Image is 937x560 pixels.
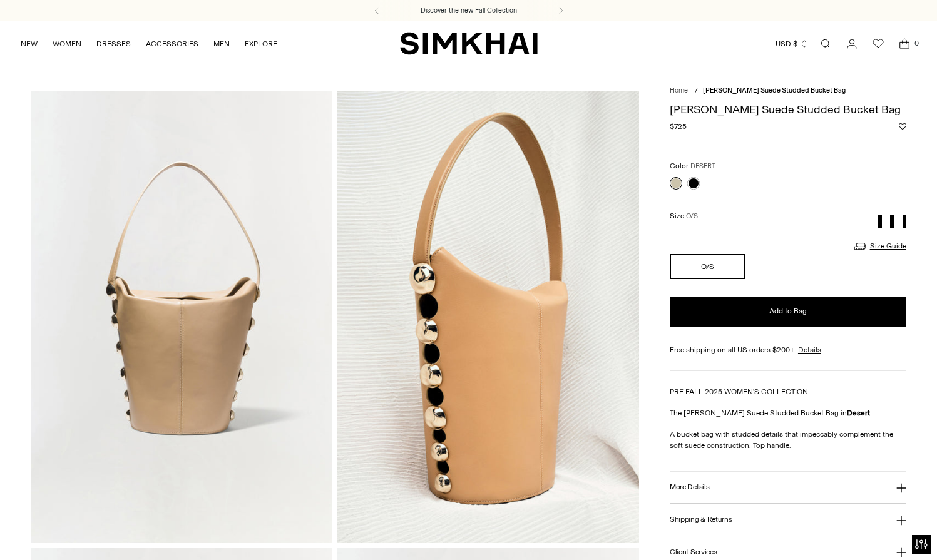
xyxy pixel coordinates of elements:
[21,30,38,58] a: NEW
[670,407,906,419] p: The [PERSON_NAME] Suede Studded Bucket Bag in
[695,86,698,96] div: /
[703,86,846,94] span: [PERSON_NAME] Suede Studded Bucket Bag
[847,409,870,417] strong: Desert
[146,30,198,58] a: ACCESSORIES
[798,344,821,355] a: Details
[31,91,332,542] img: Amaya Suede Studded Bucket Bag
[670,344,906,355] div: Free shipping on all US orders $200+
[213,30,230,58] a: MEN
[670,210,698,222] label: Size:
[670,504,906,536] button: Shipping & Returns
[776,30,809,58] button: USD $
[892,31,917,56] a: Open cart modal
[245,30,277,58] a: EXPLORE
[421,6,517,16] a: Discover the new Fall Collection
[670,86,906,96] nav: breadcrumbs
[670,429,906,451] p: A bucket bag with studded details that impeccably complement the soft suede construction. Top han...
[96,30,131,58] a: DRESSES
[813,31,838,56] a: Open search modal
[839,31,864,56] a: Go to the account page
[670,297,906,327] button: Add to Bag
[337,91,639,542] img: Amaya Suede Studded Bucket Bag
[690,162,715,170] span: DESERT
[53,30,81,58] a: WOMEN
[670,387,808,396] a: PRE FALL 2025 WOMEN'S COLLECTION
[670,104,906,115] h1: [PERSON_NAME] Suede Studded Bucket Bag
[670,160,715,172] label: Color:
[853,238,906,254] a: Size Guide
[670,86,688,94] a: Home
[670,548,717,556] h3: Client Services
[866,31,891,56] a: Wishlist
[670,516,732,524] h3: Shipping & Returns
[400,31,538,56] a: SIMKHAI
[686,212,698,220] span: O/S
[670,254,745,279] button: O/S
[670,472,906,504] button: More Details
[899,123,906,130] button: Add to Wishlist
[670,121,687,132] span: $725
[911,38,922,49] span: 0
[670,483,709,491] h3: More Details
[769,306,807,317] span: Add to Bag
